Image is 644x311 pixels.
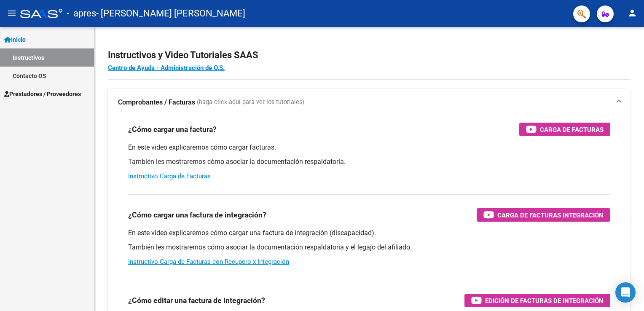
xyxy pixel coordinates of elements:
[497,210,604,220] span: Carga de Facturas Integración
[128,228,610,238] p: En este video explicaremos cómo cargar una factura de integración (discapacidad).
[128,243,610,252] p: También les mostraremos cómo asociar la documentación respaldatoria y el legajo del afiliado.
[128,209,266,221] h3: ¿Cómo cargar una factura de integración?
[108,89,631,116] mat-expansion-panel-header: Comprobantes / Facturas (haga click aquí para ver los tutoriales)
[108,64,225,72] a: Centro de Ayuda - Administración de O.S.
[96,4,245,23] span: - [PERSON_NAME] [PERSON_NAME]
[4,89,81,99] span: Prestadores / Proveedores
[519,123,610,136] button: Carga de Facturas
[118,98,195,107] strong: Comprobantes / Facturas
[128,258,289,265] a: Instructivo Carga de Facturas con Recupero x Integración
[464,294,610,307] button: Edición de Facturas de integración
[477,208,610,222] button: Carga de Facturas Integración
[4,35,26,44] span: Inicio
[7,8,17,18] mat-icon: menu
[128,143,610,152] p: En este video explicaremos cómo cargar facturas.
[108,47,631,63] h2: Instructivos y Video Tutoriales SAAS
[540,124,604,135] span: Carga de Facturas
[128,172,211,180] a: Instructivo Carga de Facturas
[197,98,304,107] span: (haga click aquí para ver los tutoriales)
[67,4,96,23] span: - apres
[627,8,637,18] mat-icon: person
[485,295,604,306] span: Edición de Facturas de integración
[128,157,610,166] p: También les mostraremos cómo asociar la documentación respaldatoria.
[615,282,636,303] div: Open Intercom Messenger
[128,295,265,306] h3: ¿Cómo editar una factura de integración?
[128,123,217,135] h3: ¿Cómo cargar una factura?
